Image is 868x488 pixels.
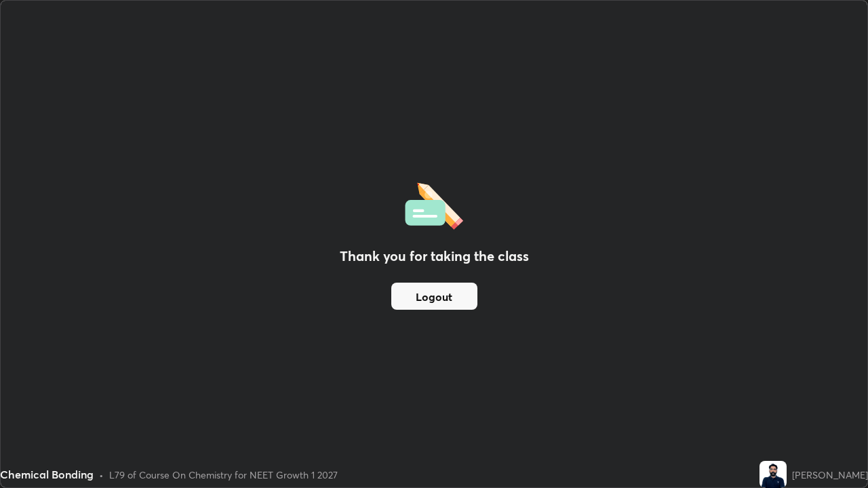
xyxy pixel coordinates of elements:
img: 5014c1035c4d4e8d88cec611ee278880.jpg [759,461,787,488]
div: [PERSON_NAME] [792,468,868,482]
div: L79 of Course On Chemistry for NEET Growth 1 2027 [109,468,338,482]
div: • [99,468,104,482]
button: Logout [391,283,477,310]
img: offlineFeedback.1438e8b3.svg [405,178,463,230]
h2: Thank you for taking the class [340,246,529,266]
